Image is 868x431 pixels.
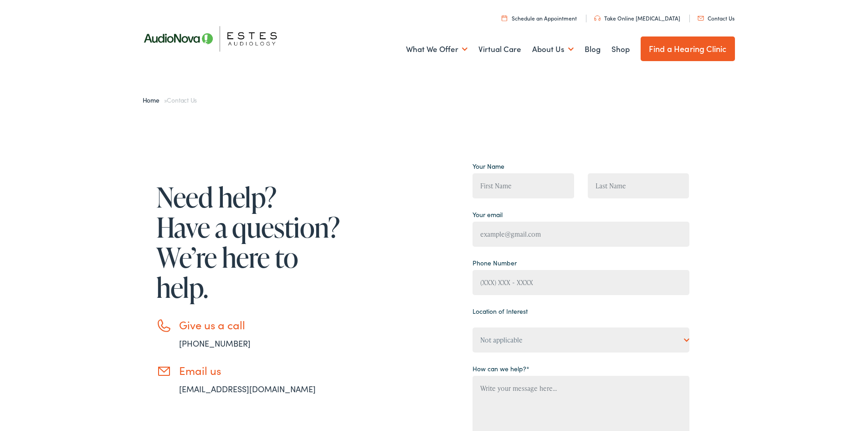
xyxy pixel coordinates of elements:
[473,364,529,374] label: How can we help?
[179,318,343,332] h3: Give us a call
[594,14,680,22] a: Take Online [MEDICAL_DATA]
[473,270,689,295] input: (XXX) XXX - XXXX
[473,161,504,171] label: Your Name
[179,364,343,377] h3: Email us
[473,306,528,316] label: Location of Interest
[473,258,517,268] label: Phone Number
[143,95,197,104] span: »
[473,173,574,198] input: First Name
[156,182,343,302] h1: Need help? Have a question? We’re here to help.
[179,338,251,349] a: [PHONE_NUMBER]
[502,15,507,21] img: utility icon
[406,32,467,66] a: What We Offer
[698,14,734,22] a: Contact Us
[179,383,316,395] a: [EMAIL_ADDRESS][DOMAIN_NAME]
[502,14,577,22] a: Schedule an Appointment
[532,32,574,66] a: About Us
[698,16,704,21] img: utility icon
[478,32,521,66] a: Virtual Care
[585,32,601,66] a: Blog
[588,173,689,198] input: Last Name
[167,95,197,104] span: Contact Us
[611,32,630,66] a: Shop
[473,210,503,219] label: Your email
[641,36,735,61] a: Find a Hearing Clinic
[143,95,164,104] a: Home
[473,222,689,247] input: example@gmail.com
[594,16,601,21] img: utility icon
